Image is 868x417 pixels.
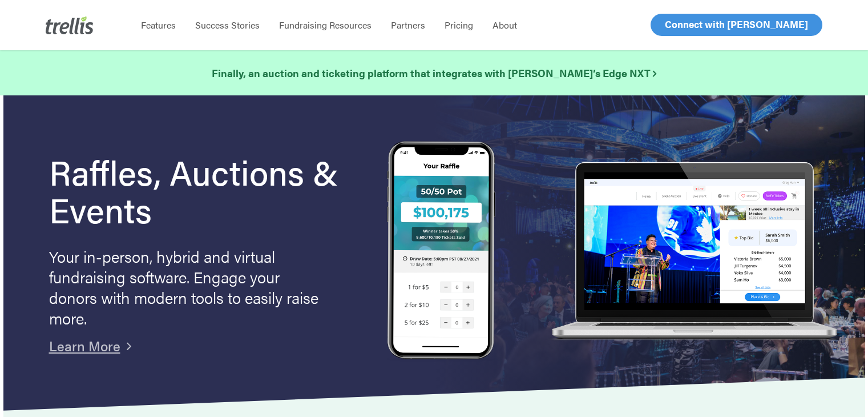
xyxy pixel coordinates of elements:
[445,18,473,31] span: Pricing
[387,141,495,362] img: Trellis Raffles, Auctions and Event Fundraising
[49,246,323,328] p: Your in-person, hybrid and virtual fundraising software. Engage your donors with modern tools to ...
[483,19,527,31] a: About
[212,66,656,80] strong: Finally, an auction and ticketing platform that integrates with [PERSON_NAME]’s Edge NXT
[391,18,425,31] span: Partners
[381,19,435,31] a: Partners
[141,18,176,31] span: Features
[185,19,269,31] a: Success Stories
[435,19,483,31] a: Pricing
[46,16,94,34] img: Trellis
[546,162,842,341] img: rafflelaptop_mac_optim.png
[49,153,353,228] h1: Raffles, Auctions & Events
[651,14,822,36] a: Connect with [PERSON_NAME]
[492,18,517,31] span: About
[212,65,656,81] a: Finally, an auction and ticketing platform that integrates with [PERSON_NAME]’s Edge NXT
[665,17,808,31] span: Connect with [PERSON_NAME]
[279,18,372,31] span: Fundraising Resources
[131,19,185,31] a: Features
[49,336,120,355] a: Learn More
[269,19,381,31] a: Fundraising Resources
[195,18,260,31] span: Success Stories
